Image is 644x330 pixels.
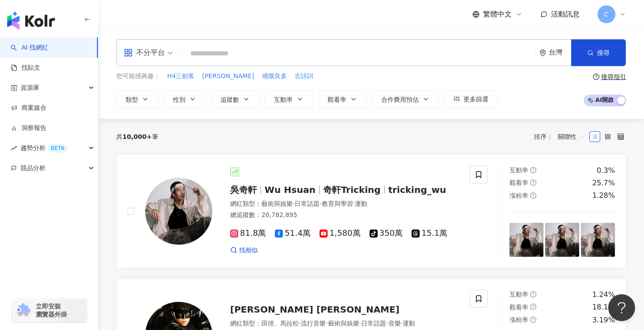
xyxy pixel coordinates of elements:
[322,200,353,207] span: 教育與學習
[359,320,361,327] span: ·
[116,133,158,140] div: 共 筆
[483,9,512,19] span: 繁體中文
[230,200,459,209] div: 網紅類型 ：
[167,71,195,81] button: H4三劍客
[530,192,536,199] span: question-circle
[545,223,579,257] img: post-image
[11,124,46,133] a: 洞察報告
[126,96,138,103] span: 類型
[549,49,571,56] div: 台灣
[202,72,254,81] span: [PERSON_NAME]
[145,178,212,245] img: KOL Avatar
[265,184,316,195] span: Wu Hsuan
[211,90,259,108] button: 追蹤數
[509,316,528,323] span: 漲粉率
[230,304,400,315] span: [PERSON_NAME] [PERSON_NAME]
[21,138,68,158] span: 趨勢分析
[21,78,39,98] span: 資源庫
[381,96,419,103] span: 合作費用預估
[116,72,160,81] span: 您可能感興趣：
[593,74,599,80] span: question-circle
[361,320,386,327] span: 日常話題
[261,200,293,207] span: 藝術與娛樂
[295,72,313,81] span: 古詩詞
[571,39,626,66] button: 搜尋
[444,90,498,108] button: 更多篩選
[530,304,536,310] span: question-circle
[14,303,32,317] img: chrome extension
[551,10,580,18] span: 活動訊息
[230,246,258,255] a: 找相似
[124,48,133,57] span: appstore
[530,167,536,173] span: question-circle
[326,320,328,327] span: ·
[116,155,626,268] a: KOL Avatar吳奇軒Wu Hsuan奇軒Trickingtricking_wu網紅類型：藝術與娛樂·日常話題·教育與學習·運動總追蹤數：20,782,89581.8萬51.4萬1,580萬...
[353,200,355,207] span: ·
[320,200,321,207] span: ·
[262,72,287,81] span: 感慨良多
[509,192,528,199] span: 漲粉率
[47,144,68,153] div: BETA
[122,133,152,140] span: 10,000+
[530,180,536,186] span: question-circle
[608,294,635,321] iframe: Help Scout Beacon - Open
[509,167,528,174] span: 互動率
[220,96,239,103] span: 追蹤數
[386,320,388,327] span: ·
[124,46,165,60] div: 不分平台
[530,291,536,297] span: question-circle
[230,184,257,195] span: 吳奇軒
[403,320,415,327] span: 運動
[21,158,46,178] span: 競品分析
[355,200,367,207] span: 運動
[534,129,589,144] div: 排序：
[299,320,301,327] span: ·
[323,184,381,195] span: 奇軒Tricking
[116,90,158,108] button: 類型
[509,304,528,311] span: 觀看率
[293,200,295,207] span: ·
[301,320,326,327] span: 流行音樂
[530,317,536,323] span: question-circle
[509,291,528,298] span: 互動率
[261,320,299,327] span: 田徑、馬拉松
[11,63,40,72] a: 找貼文
[601,73,626,80] div: 搜尋指引
[592,178,615,188] div: 25.7%
[592,191,615,201] div: 1.28%
[592,315,615,325] div: 3.19%
[592,302,615,312] div: 18.1%
[370,229,403,238] span: 350萬
[388,320,401,327] span: 音樂
[509,223,543,257] img: post-image
[539,50,546,56] span: environment
[320,229,361,238] span: 1,580萬
[230,211,459,220] div: 總追蹤數 ： 20,782,895
[7,12,55,29] img: logo
[11,145,17,151] span: rise
[274,96,293,103] span: 互動率
[173,96,185,103] span: 性別
[275,229,311,238] span: 51.4萬
[592,290,615,300] div: 1.24%
[604,9,609,19] span: C
[265,90,313,108] button: 互動率
[11,43,48,52] a: searchAI 找網紅
[318,90,366,108] button: 觀看率
[581,223,615,257] img: post-image
[401,320,403,327] span: ·
[239,246,258,255] span: 找相似
[388,184,446,195] span: tricking_wu
[328,320,359,327] span: 藝術與娛樂
[230,319,459,328] div: 網紅類型 ：
[12,298,87,322] a: chrome extension立即安裝 瀏覽器外掛
[558,129,585,144] span: 關聯性
[11,104,46,113] a: 商案媒合
[597,49,610,56] span: 搜尋
[597,166,615,175] div: 0.3%
[509,179,528,186] span: 觀看率
[328,96,346,103] span: 觀看率
[372,90,439,108] button: 合作費用預估
[202,71,254,81] button: [PERSON_NAME]
[164,90,206,108] button: 性別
